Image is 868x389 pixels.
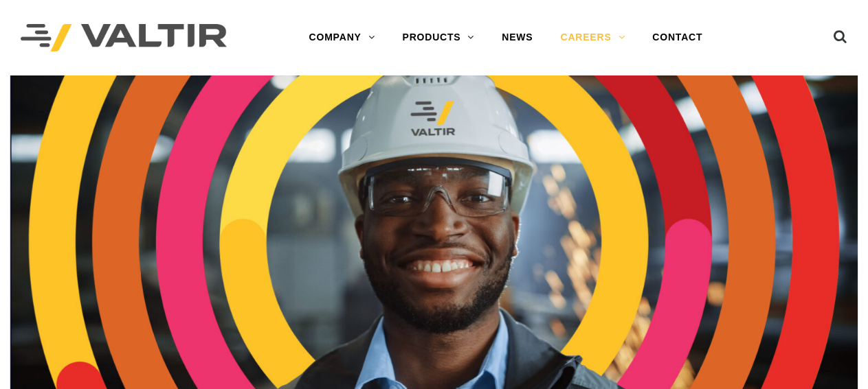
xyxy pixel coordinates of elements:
[21,24,227,52] img: Valtir
[546,24,638,51] a: CAREERS
[488,24,546,51] a: NEWS
[389,24,489,51] a: PRODUCTS
[296,24,389,51] a: COMPANY
[638,24,716,51] a: CONTACT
